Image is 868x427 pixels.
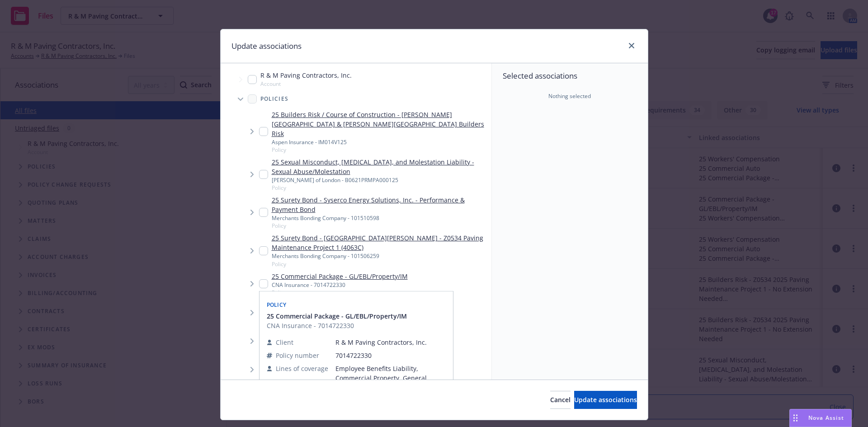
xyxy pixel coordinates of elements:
[272,272,408,281] a: 25 Commercial Package - GL/EBL/Property/IM
[272,138,488,146] div: Aspen Insurance - IM014V125
[231,40,302,52] h1: Update associations
[260,80,352,88] span: Account
[789,409,852,427] button: Nova Assist
[808,414,844,422] span: Nova Assist
[550,395,571,404] span: Cancel
[574,395,637,404] span: Update associations
[276,364,328,373] span: Lines of coverage
[272,260,488,268] span: Policy
[272,195,488,214] a: 25 Surety Bond - Syserco Energy Solutions, Inc. - Performance & Payment Bond
[335,351,446,360] span: 7014722330
[550,391,571,409] button: Cancel
[272,184,488,192] span: Policy
[574,391,637,409] button: Update associations
[272,146,488,154] span: Policy
[272,176,488,184] div: [PERSON_NAME] of London - B0621PRMPA000125
[276,351,319,360] span: Policy number
[267,301,287,309] span: Policy
[272,233,488,252] a: 25 Surety Bond - [GEOGRAPHIC_DATA][PERSON_NAME] - Z0534 Paving Maintenance Project 1 (4063C)
[272,289,408,296] span: Policy
[503,70,637,81] span: Selected associations
[548,92,591,100] span: Nothing selected
[272,110,488,138] a: 25 Builders Risk / Course of Construction - [PERSON_NAME][GEOGRAPHIC_DATA] & [PERSON_NAME][GEOGRA...
[272,214,488,222] div: Merchants Bonding Company - 101510598
[272,281,408,289] div: CNA Insurance - 7014722330
[626,40,637,51] a: close
[260,70,352,80] span: R & M Paving Contractors, Inc.
[272,222,488,230] span: Policy
[276,338,293,347] span: Client
[790,409,801,427] div: Drag to move
[272,252,488,260] div: Merchants Bonding Company - 101506259
[272,157,488,176] a: 25 Sexual Misconduct, [MEDICAL_DATA], and Molestation Liability - Sexual Abuse/Molestation
[260,96,289,102] span: Policies
[267,321,407,330] span: CNA Insurance - 7014722330
[335,364,446,392] span: Employee Benefits Liability, Commercial Property, General Liability, Commercial Inland Marine
[267,311,407,321] button: 25 Commercial Package - GL/EBL/Property/IM
[335,338,446,347] span: R & M Paving Contractors, Inc.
